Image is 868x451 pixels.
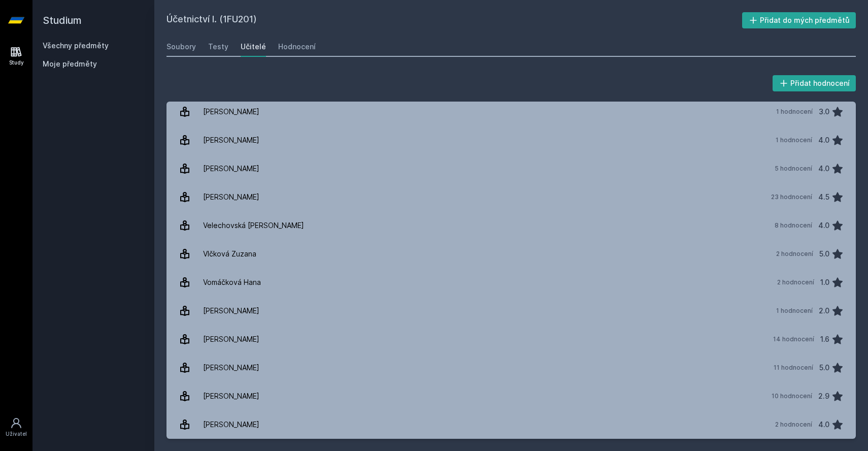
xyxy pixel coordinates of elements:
div: 2.0 [819,301,829,321]
a: [PERSON_NAME] 1 hodnocení 2.0 [166,297,856,325]
div: 11 hodnocení [774,364,813,372]
div: 2 hodnocení [775,421,812,429]
div: [PERSON_NAME] [203,187,259,207]
div: [PERSON_NAME] [203,301,259,321]
div: 3.0 [819,102,829,122]
div: 1 hodnocení [776,108,813,116]
a: Všechny předměty [43,41,109,50]
a: [PERSON_NAME] 14 hodnocení 1.6 [166,325,856,353]
div: 2 hodnocení [776,250,813,258]
div: 5.0 [819,244,829,264]
div: 5.0 [819,358,829,378]
a: Vomáčková Hana 2 hodnocení 1.0 [166,268,856,297]
h2: Účetnictví I. (1FU201) [166,12,742,28]
a: [PERSON_NAME] 1 hodnocení 4.0 [166,126,856,154]
a: Study [2,41,30,72]
div: 2.9 [818,386,829,406]
div: [PERSON_NAME] [203,102,259,122]
button: Přidat hodnocení [773,75,856,91]
a: [PERSON_NAME] 10 hodnocení 2.9 [166,382,856,410]
a: [PERSON_NAME] 23 hodnocení 4.5 [166,183,856,211]
div: 4.5 [818,187,829,207]
div: [PERSON_NAME] [203,358,259,378]
div: 1 hodnocení [776,136,812,144]
div: [PERSON_NAME] [203,130,259,150]
div: [PERSON_NAME] [203,386,259,406]
span: Moje předměty [43,59,97,69]
a: [PERSON_NAME] 11 hodnocení 5.0 [166,353,856,382]
div: 1.6 [820,329,829,349]
a: [PERSON_NAME] 2 hodnocení 4.0 [166,410,856,439]
div: 2 hodnocení [777,278,814,286]
div: Study [9,59,24,67]
div: 10 hodnocení [772,392,812,400]
div: Uživatel [6,430,27,438]
div: [PERSON_NAME] [203,158,259,179]
div: Hodnocení [278,42,316,52]
div: Testy [208,42,228,52]
button: Přidat do mých předmětů [742,12,856,28]
div: 23 hodnocení [771,193,812,201]
a: Testy [208,37,228,57]
a: Hodnocení [278,37,316,57]
a: [PERSON_NAME] 5 hodnocení 4.0 [166,154,856,183]
div: [PERSON_NAME] [203,329,259,349]
div: 14 hodnocení [773,335,814,343]
div: Soubory [166,42,196,52]
a: Vlčková Zuzana 2 hodnocení 5.0 [166,240,856,268]
div: [PERSON_NAME] [203,414,259,435]
div: Vlčková Zuzana [203,244,256,264]
a: Soubory [166,37,196,57]
div: 4.0 [818,158,829,179]
div: 4.0 [818,130,829,150]
div: 1 hodnocení [776,307,813,315]
div: 8 hodnocení [775,221,812,230]
div: 4.0 [818,215,829,236]
a: Učitelé [241,37,266,57]
a: Uživatel [2,412,30,443]
div: Učitelé [241,42,266,52]
div: Vomáčková Hana [203,272,261,293]
a: Velechovská [PERSON_NAME] 8 hodnocení 4.0 [166,211,856,240]
div: 5 hodnocení [775,165,812,173]
div: Velechovská [PERSON_NAME] [203,215,304,236]
div: 4.0 [818,414,829,435]
a: [PERSON_NAME] 1 hodnocení 3.0 [166,98,856,126]
div: 1.0 [820,272,829,293]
